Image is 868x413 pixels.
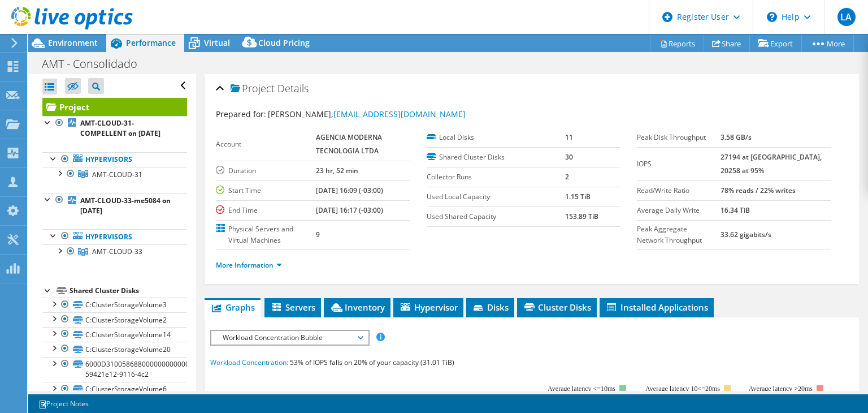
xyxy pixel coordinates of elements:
span: AMT-CLOUD-31 [92,170,142,179]
a: C:ClusterStorageVolume6 [42,382,187,397]
span: Virtual [204,37,230,48]
span: Hypervisor [399,302,458,313]
h1: AMT - Consolidado [37,58,155,70]
label: Peak Disk Throughput [637,132,721,143]
b: 11 [565,132,573,142]
a: Hypervisors [42,152,187,167]
label: Used Local Capacity [427,191,565,203]
span: [PERSON_NAME], [268,109,466,119]
div: Shared Cluster Disks [70,284,187,298]
b: 78% reads / 22% writes [721,186,796,195]
span: 53% of IOPS falls on 20% of your capacity (31.01 TiB) [290,358,454,367]
label: Shared Cluster Disks [427,152,565,163]
a: [EMAIL_ADDRESS][DOMAIN_NAME] [333,109,466,119]
text: Average latency >20ms [749,385,813,393]
label: Duration [216,165,316,177]
a: Project Notes [31,397,97,411]
a: AMT-CLOUD-31-COMPELLENT on [DATE] [42,116,187,141]
span: Graphs [210,302,255,313]
tspan: Average latency 10<=20ms [645,385,720,393]
span: Workload Concentration Bubble [217,331,362,345]
label: Used Shared Capacity [427,211,565,222]
b: 9 [316,230,320,239]
span: Cluster Disks [523,302,591,313]
label: Physical Servers and Virtual Machines [216,223,316,246]
span: Installed Applications [605,302,708,313]
a: AMT-CLOUD-33-me5084 on [DATE] [42,193,187,218]
label: Collector Runs [427,171,565,183]
label: Account [216,139,316,150]
a: Export [749,35,802,52]
b: [DATE] 16:17 (-03:00) [316,205,383,215]
span: Workload Concentration: [210,358,288,367]
a: More Information [216,260,282,270]
span: Project [231,83,275,94]
a: Hypervisors [42,229,187,244]
label: Start Time [216,185,316,196]
b: 30 [565,152,573,162]
b: 23 hr, 52 min [316,166,358,175]
span: Environment [48,37,98,48]
span: Disks [472,302,509,313]
label: Prepared for: [216,109,266,119]
b: [DATE] 16:09 (-03:00) [316,186,383,195]
a: AMT-CLOUD-31 [42,167,187,182]
a: Project [42,98,187,116]
label: IOPS [637,158,721,170]
a: More [801,35,854,52]
a: Reports [650,35,704,52]
span: Servers [270,302,315,313]
label: Average Daily Write [637,205,721,216]
a: C:ClusterStorageVolume20 [42,342,187,356]
span: Performance [126,37,176,48]
label: Read/Write Ratio [637,185,721,196]
b: AMT-CLOUD-33-me5084 on [DATE] [80,196,171,216]
b: AGENCIA MODERNA TECNOLOGIA LTDA [316,132,382,156]
a: Share [704,35,750,52]
b: 3.58 GB/s [721,132,752,142]
b: 16.34 TiB [721,205,750,215]
a: AMT-CLOUD-33 [42,244,187,259]
label: End Time [216,205,316,216]
a: C:ClusterStorageVolume2 [42,312,187,327]
a: C:ClusterStorageVolume3 [42,298,187,312]
svg: \n [767,12,777,22]
span: Details [277,81,309,95]
b: 33.62 gigabits/s [721,230,771,239]
a: 6000D310058688000000000000000008-59421e12-9116-4c2 [42,357,187,382]
span: LA [837,8,856,26]
tspan: Average latency <=10ms [548,385,615,393]
b: 2 [565,172,569,182]
b: AMT-CLOUD-31-COMPELLENT on [DATE] [80,118,160,138]
a: C:ClusterStorageVolume14 [42,327,187,342]
b: 153.89 TiB [565,212,598,221]
span: Cloud Pricing [258,37,310,48]
span: Inventory [329,302,385,313]
span: AMT-CLOUD-33 [92,247,142,256]
label: Local Disks [427,132,565,143]
b: 27194 at [GEOGRAPHIC_DATA], 20258 at 95% [721,152,822,175]
label: Peak Aggregate Network Throughput [637,223,721,246]
b: 1.15 TiB [565,192,591,201]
